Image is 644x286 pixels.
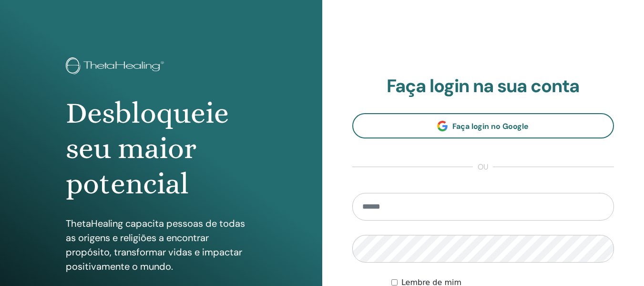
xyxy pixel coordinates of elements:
font: Desbloqueie seu maior potencial [66,96,229,201]
font: ou [478,162,488,172]
font: ThetaHealing capacita pessoas de todas as origens e religiões a encontrar propósito, transformar ... [66,217,245,273]
a: Faça login no Google [352,113,614,138]
font: Faça login na sua conta [387,74,579,98]
font: Faça login no Google [452,121,529,131]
